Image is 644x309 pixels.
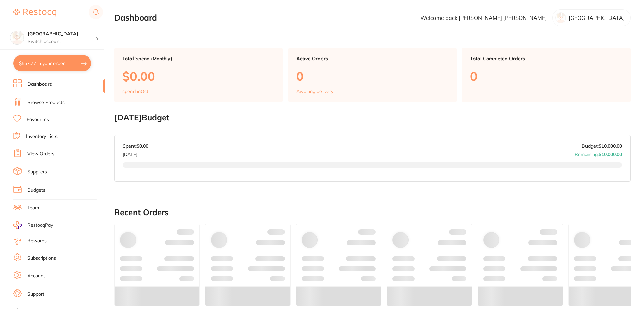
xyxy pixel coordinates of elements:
p: Switch account [28,38,96,45]
a: Total Completed Orders0 [462,48,631,102]
span: RestocqPay [27,222,53,229]
img: Restocq Logo [13,9,56,17]
a: Support [27,291,44,298]
a: Total Spend (Monthly)$0.00spend inOct [114,48,283,102]
h2: Dashboard [114,13,157,23]
p: Budget: [582,143,622,149]
strong: $0.00 [137,143,148,149]
a: Inventory Lists [26,133,58,140]
p: Awaiting delivery [296,89,333,94]
a: Suppliers [27,169,47,176]
a: Browse Products [27,99,65,106]
img: RestocqPay [13,221,22,229]
a: Active Orders0Awaiting delivery [288,48,457,102]
button: $557.77 in your order [13,55,91,71]
p: spend in Oct [122,89,148,94]
p: [GEOGRAPHIC_DATA] [569,15,625,21]
a: Budgets [27,187,45,194]
img: Katoomba Dental Centre [10,31,24,44]
p: Total Spend (Monthly) [122,56,275,61]
h4: Katoomba Dental Centre [28,31,96,37]
a: Dashboard [27,81,53,88]
a: RestocqPay [13,221,53,229]
p: Active Orders [296,56,449,61]
a: Team [27,205,39,211]
a: Restocq Logo [13,5,56,21]
p: [DATE] [123,149,148,157]
p: Spent: [123,143,148,149]
p: Remaining: [575,149,622,157]
a: Rewards [27,238,47,244]
a: Subscriptions [27,255,56,262]
a: View Orders [27,151,54,157]
p: 0 [296,69,449,83]
p: Total Completed Orders [470,56,622,61]
p: $0.00 [122,69,275,83]
a: Account [27,273,45,279]
strong: $10,000.00 [599,143,622,149]
h2: Recent Orders [114,208,631,217]
p: 0 [470,69,622,83]
a: Favourites [27,116,49,123]
h2: [DATE] Budget [114,113,631,122]
strong: $10,000.00 [599,151,622,157]
p: Welcome back, [PERSON_NAME] [PERSON_NAME] [420,15,547,21]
